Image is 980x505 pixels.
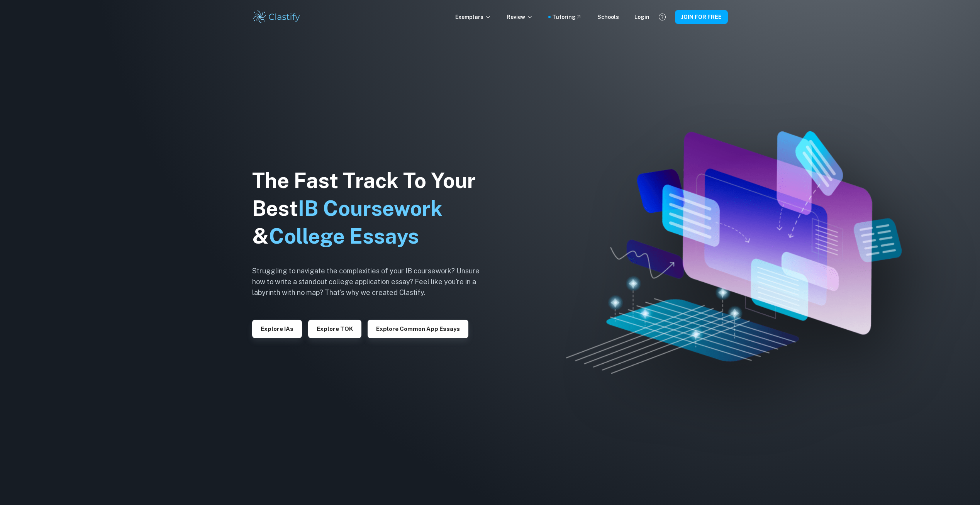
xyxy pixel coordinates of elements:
[252,167,492,250] h1: The Fast Track To Your Best &
[252,9,301,25] img: Clastify logo
[308,320,361,338] button: Explore TOK
[252,325,302,332] a: Explore IAs
[597,13,619,21] a: Schools
[368,325,468,332] a: Explore Common App essays
[656,10,669,24] button: Help and Feedback
[634,13,649,21] a: Login
[298,196,443,220] span: IB Coursework
[675,10,728,24] button: JOIN FOR FREE
[566,131,902,374] img: Clastify hero
[552,13,582,21] a: Tutoring
[455,13,491,21] p: Exemplars
[252,266,492,298] h6: Struggling to navigate the complexities of your IB coursework? Unsure how to write a standout col...
[308,325,361,332] a: Explore TOK
[252,320,302,338] button: Explore IAs
[368,320,468,338] button: Explore Common App essays
[269,224,419,248] span: College Essays
[507,13,533,21] p: Review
